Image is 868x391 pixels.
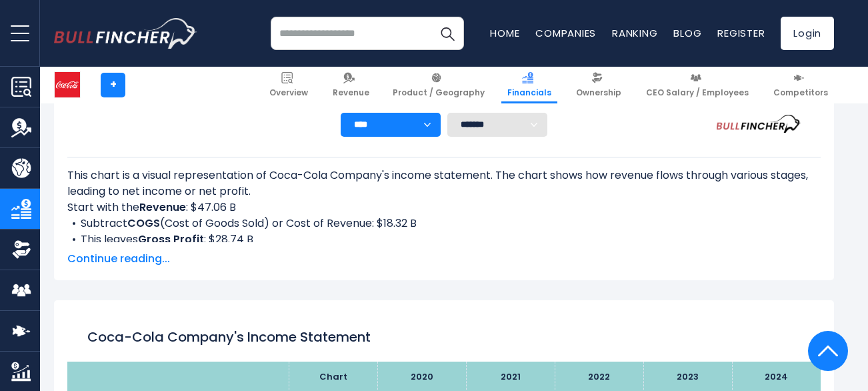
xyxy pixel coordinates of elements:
span: Overview [269,87,308,98]
div: This chart is a visual representation of Coca-Cola Company's income statement. The chart shows ho... [67,167,821,242]
h1: Coca-Cola Company's Income Statement [87,327,801,347]
a: CEO Salary / Employees [640,67,755,103]
a: Blog [673,26,701,40]
a: Competitors [767,67,834,103]
a: Ownership [570,67,627,103]
a: Revenue [327,67,375,103]
span: Revenue [333,87,369,98]
a: Login [781,17,834,50]
span: CEO Salary / Employees [646,87,749,98]
button: Search [431,17,464,50]
a: Home [490,26,519,40]
span: Competitors [773,87,828,98]
a: Ranking [612,26,657,40]
b: Revenue [139,200,186,215]
img: bullfincher logo [54,18,197,49]
b: COGS [127,216,160,231]
li: Subtract (Cost of Goods Sold) or Cost of Revenue: $18.32 B [67,216,821,232]
span: Financials [507,87,551,98]
b: Gross Profit [138,232,204,247]
img: KO logo [55,72,80,97]
a: Product / Geography [387,67,491,103]
a: Companies [535,26,596,40]
span: Ownership [576,87,621,98]
span: Continue reading... [67,251,821,267]
span: Product / Geography [393,87,485,98]
a: Register [717,26,765,40]
li: This leaves : $28.74 B [67,232,821,248]
a: Go to homepage [54,18,197,49]
a: Financials [501,67,557,103]
img: Ownership [11,240,31,260]
a: + [101,73,125,97]
a: Overview [263,67,314,103]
